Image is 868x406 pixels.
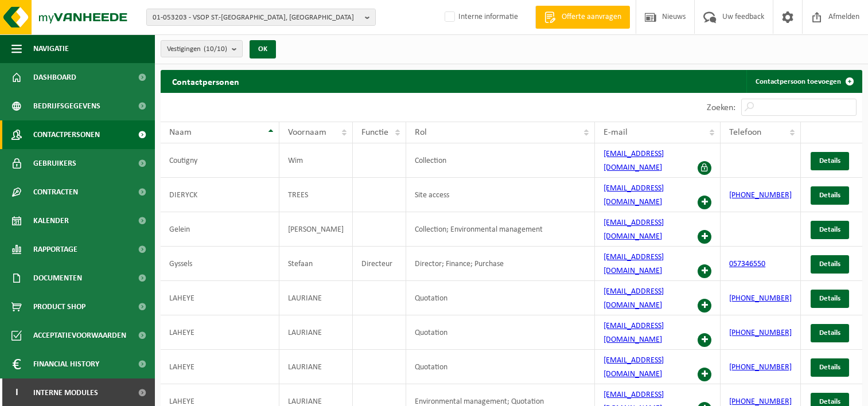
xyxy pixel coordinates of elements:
[811,221,849,239] a: Details
[811,186,849,205] a: Details
[161,281,279,315] td: LAHEYE
[161,40,243,57] button: Vestigingen(10/10)
[406,350,595,384] td: Quotation
[729,363,792,372] a: [PHONE_NUMBER]
[167,41,227,58] span: Vestigingen
[729,128,761,137] span: Telefoon
[406,281,595,315] td: Quotation
[250,40,276,58] button: OK
[146,9,376,26] button: 01-053203 - VSOP ST.-[GEOGRAPHIC_DATA], [GEOGRAPHIC_DATA]
[169,128,192,137] span: Naam
[279,178,353,212] td: TREES
[604,356,664,378] a: [EMAIL_ADDRESS][DOMAIN_NAME]
[33,149,76,178] span: Gebruikers
[604,128,628,137] span: E-mail
[279,247,353,281] td: Stefaan
[33,292,85,321] span: Product Shop
[279,350,353,384] td: LAURIANE
[161,178,279,212] td: DIERYCK
[811,358,849,377] a: Details
[406,143,595,178] td: Collection
[729,191,792,200] a: [PHONE_NUMBER]
[811,255,849,274] a: Details
[279,315,353,350] td: LAURIANE
[33,63,76,92] span: Dashboard
[279,212,353,247] td: [PERSON_NAME]
[406,178,595,212] td: Site access
[406,212,595,247] td: Collection; Environmental management
[153,9,360,26] span: 01-053203 - VSOP ST.-[GEOGRAPHIC_DATA], [GEOGRAPHIC_DATA]
[535,6,630,29] a: Offerte aanvragen
[604,150,664,172] a: [EMAIL_ADDRESS][DOMAIN_NAME]
[729,329,792,337] a: [PHONE_NUMBER]
[406,315,595,350] td: Quotation
[204,45,227,53] count: (10/10)
[819,260,840,268] span: Details
[161,212,279,247] td: Gelein
[161,143,279,178] td: Coutigny
[33,235,77,264] span: Rapportage
[33,120,100,149] span: Contactpersonen
[819,157,840,165] span: Details
[415,128,427,137] span: Rol
[811,324,849,342] a: Details
[406,247,595,281] td: Director; Finance; Purchase
[819,398,840,405] span: Details
[161,70,251,92] h2: Contactpersonen
[811,152,849,170] a: Details
[361,128,388,137] span: Functie
[279,143,353,178] td: Wim
[819,364,840,371] span: Details
[442,9,518,26] label: Interne informatie
[279,281,353,315] td: LAURIANE
[288,128,326,137] span: Voornaam
[729,260,765,268] a: 057346550
[353,247,407,281] td: Directeur
[746,70,861,93] a: Contactpersoon toevoegen
[33,321,126,350] span: Acceptatievoorwaarden
[707,103,735,112] label: Zoeken:
[161,350,279,384] td: LAHEYE
[604,322,664,344] a: [EMAIL_ADDRESS][DOMAIN_NAME]
[604,253,664,275] a: [EMAIL_ADDRESS][DOMAIN_NAME]
[559,11,624,23] span: Offerte aanvragen
[604,287,664,310] a: [EMAIL_ADDRESS][DOMAIN_NAME]
[604,184,664,206] a: [EMAIL_ADDRESS][DOMAIN_NAME]
[33,264,82,292] span: Documenten
[161,315,279,350] td: LAHEYE
[819,192,840,199] span: Details
[33,178,78,206] span: Contracten
[819,295,840,302] span: Details
[819,329,840,337] span: Details
[811,290,849,308] a: Details
[819,226,840,233] span: Details
[604,218,664,241] a: [EMAIL_ADDRESS][DOMAIN_NAME]
[33,350,99,378] span: Financial History
[729,397,792,406] a: [PHONE_NUMBER]
[729,294,792,303] a: [PHONE_NUMBER]
[33,34,69,63] span: Navigatie
[161,247,279,281] td: Gyssels
[33,206,69,235] span: Kalender
[33,92,100,120] span: Bedrijfsgegevens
